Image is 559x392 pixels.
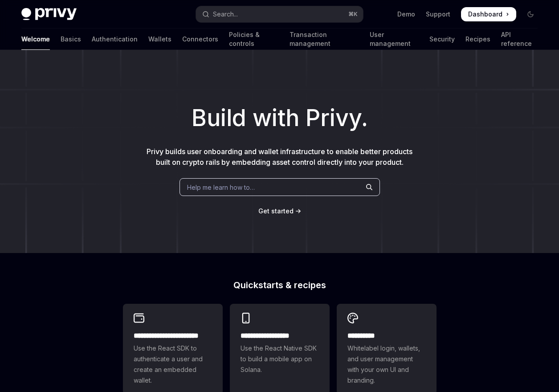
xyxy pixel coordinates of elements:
a: Welcome [21,29,50,50]
span: Get started [258,207,294,215]
a: Security [429,29,455,50]
a: User management [370,29,419,50]
h2: Quickstarts & recipes [123,281,437,290]
span: Whitelabel login, wallets, and user management with your own UI and branding. [347,343,426,386]
a: Policies & controls [229,29,279,50]
button: Open search [196,6,363,22]
a: Authentication [92,29,138,50]
span: Use the React SDK to authenticate a user and create an embedded wallet. [134,343,212,386]
span: Help me learn how to… [187,183,255,192]
a: Connectors [182,29,218,50]
a: API reference [501,29,538,50]
span: Privy builds user onboarding and wallet infrastructure to enable better products built on crypto ... [147,147,412,167]
button: Toggle dark mode [523,7,538,21]
a: Demo [397,10,415,19]
span: ⌘ K [348,11,358,18]
h1: Build with Privy. [14,101,545,135]
a: Dashboard [461,7,516,21]
a: Transaction management [290,29,359,50]
a: Support [426,10,450,19]
a: Wallets [148,29,171,50]
span: Use the React Native SDK to build a mobile app on Solana. [241,343,319,375]
img: dark logo [21,8,77,20]
span: Dashboard [468,10,502,19]
a: Get started [258,207,294,216]
a: Basics [61,29,81,50]
div: Search... [213,9,238,20]
a: Recipes [465,29,490,50]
